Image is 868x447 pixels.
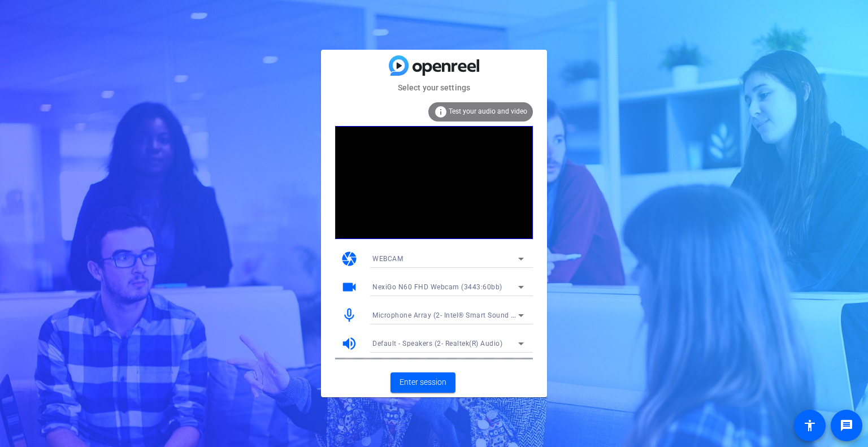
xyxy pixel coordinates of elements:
[341,307,358,324] mat-icon: mic_none
[840,419,853,432] mat-icon: message
[372,340,502,348] span: Default - Speakers (2- Realtek(R) Audio)
[341,250,358,267] mat-icon: camera
[372,255,403,263] span: WEBCAM
[390,372,455,393] button: Enter session
[803,419,817,432] mat-icon: accessibility
[321,81,547,94] mat-card-subtitle: Select your settings
[449,107,527,115] span: Test your audio and video
[400,376,446,388] span: Enter session
[341,279,358,296] mat-icon: videocam
[341,335,358,352] mat-icon: volume_up
[389,55,479,75] img: blue-gradient.svg
[372,283,502,291] span: NexiGo N60 FHD Webcam (3443:60bb)
[372,310,631,319] span: Microphone Array (2- Intel® Smart Sound Technology for Digital Microphones)
[434,105,448,119] mat-icon: info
